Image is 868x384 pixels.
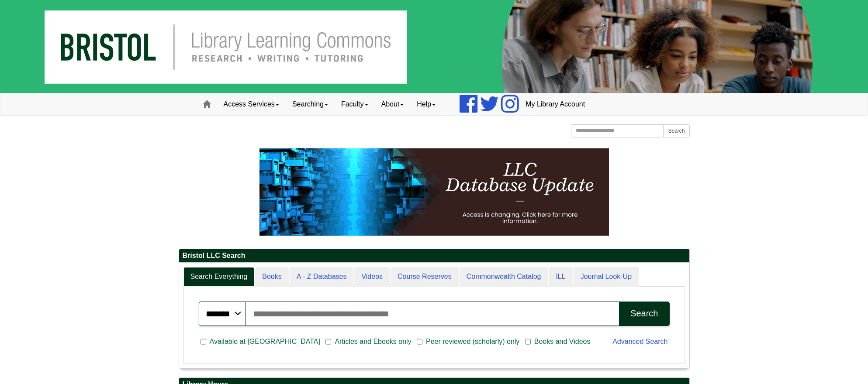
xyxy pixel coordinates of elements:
span: Peer reviewed (scholarly) only [422,336,523,347]
a: Search Everything [183,267,255,287]
a: Searching [286,93,335,115]
span: Books and Videos [531,336,594,347]
a: Books [255,267,288,287]
a: About [375,93,411,115]
a: My Library Account [519,93,591,115]
a: Commonwealth Catalog [460,267,548,287]
div: Search [630,309,658,319]
input: Peer reviewed (scholarly) only [417,338,422,346]
a: Videos [354,267,390,287]
input: Available at [GEOGRAPHIC_DATA] [201,338,206,346]
button: Search [663,124,689,137]
a: Access Services [217,93,286,115]
input: Books and Videos [525,338,531,346]
span: Articles and Ebooks only [331,336,415,347]
a: Faculty [335,93,375,115]
input: Articles and Ebooks only [325,338,331,346]
img: HTML tutorial [259,148,609,236]
button: Search [619,302,669,326]
a: Help [410,93,442,115]
span: Available at [GEOGRAPHIC_DATA] [206,336,324,347]
a: ILL [549,267,572,287]
h2: Bristol LLC Search [179,249,689,263]
a: A - Z Databases [290,267,354,287]
a: Advanced Search [612,338,667,345]
a: Course Reserves [391,267,459,287]
a: Journal Look-Up [574,267,639,287]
